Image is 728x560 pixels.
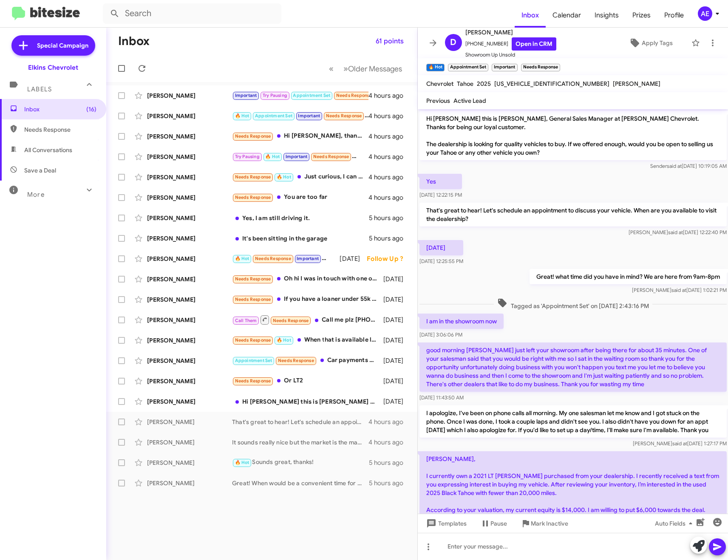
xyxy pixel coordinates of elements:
[628,229,726,235] span: [PERSON_NAME] [DATE] 12:22:40 PM
[419,240,463,255] p: [DATE]
[147,418,232,426] div: [PERSON_NAME]
[24,146,72,154] span: All Conversations
[642,35,673,51] span: Apply Tags
[232,418,368,426] div: That's great to hear! Let's schedule an appointment for you to bring in your Niro and discuss the...
[493,298,652,310] span: Tagged as 'Appointment Set' on [DATE] 2:43:16 PM
[425,516,467,531] span: Templates
[232,91,368,100] div: Not really but thanks again. I would definitely come back if I ever go to a Chevy.
[512,37,556,51] a: Open in CRM
[419,258,463,264] span: [DATE] 12:25:55 PM
[235,297,271,302] span: Needs Response
[147,458,232,467] div: [PERSON_NAME]
[232,376,382,386] div: Or LT2
[232,356,382,365] div: Car payments are outrageously high and I'm not interested in high car payments because I have bad...
[367,255,410,263] div: Follow Up ?
[298,113,320,119] span: Important
[588,3,626,28] a: Insights
[419,331,462,338] span: [DATE] 3:06:06 PM
[235,318,257,323] span: Call Them
[473,516,514,531] button: Pause
[277,337,291,343] span: 🔥 Hot
[232,479,369,487] div: Great! When would be a convenient time for you to bring your Corvette in for an appraisal? We loo...
[235,113,249,119] span: 🔥 Hot
[28,63,78,72] div: Elkins Chevrolet
[369,458,410,467] div: 5 hours ago
[232,438,368,447] div: It sounds really nice but the market is the market. Just curious where your numbers came from or ...
[419,342,727,392] p: good morning [PERSON_NAME] just left your showroom after being there for about 35 minutes. One of...
[277,174,291,180] span: 🔥 Hot
[376,34,404,49] span: 61 points
[419,203,727,226] p: That's great to hear! Let's schedule an appointment to discuss your vehicle. When are you availab...
[382,336,411,345] div: [DATE]
[329,63,334,74] span: «
[147,479,232,487] div: [PERSON_NAME]
[448,64,488,71] small: Appointment Set
[529,269,726,284] p: Great! what time did you have in mind? We are here from 9am-8pm
[232,294,382,304] div: If you have a loaner under 55k MSRP and are willing to match the deal I sent over, we can talk. O...
[37,41,88,50] span: Special Campaign
[426,80,453,88] span: Chevrolet
[232,254,340,263] div: Thanks
[419,314,504,329] p: I am in the showroom now
[147,214,232,222] div: [PERSON_NAME]
[465,27,556,37] span: [PERSON_NAME]
[453,97,486,105] span: Active Lead
[368,173,410,181] div: 4 hours ago
[419,174,462,189] p: Yes
[232,274,382,284] div: Oh hi I was in touch with one of your team he said he'll let me know when the cheaper model exuin...
[27,85,52,93] span: Labels
[457,80,473,88] span: Tahoe
[657,3,691,28] span: Profile
[278,358,314,363] span: Needs Response
[235,378,271,384] span: Needs Response
[382,397,411,406] div: [DATE]
[648,516,703,531] button: Auto Fields
[382,275,411,283] div: [DATE]
[232,192,368,202] div: You are too far
[419,451,727,560] p: [PERSON_NAME], I currently own a 2021 LT [PERSON_NAME] purchased from your dealership. I recently...
[324,60,407,77] nav: Page navigation example
[426,97,450,105] span: Previous
[419,405,727,438] p: I apologize, I've been on phone calls all morning. My one salesman let me know and I got stuck on...
[613,35,687,51] button: Apply Tags
[626,3,657,28] span: Prizes
[86,105,96,113] span: (16)
[418,516,473,531] button: Templates
[232,131,368,141] div: Hi [PERSON_NAME], thanks for following up. [PERSON_NAME] has been doing a great job trying to acc...
[232,397,382,406] div: Hi [PERSON_NAME] this is [PERSON_NAME] at [PERSON_NAME] Chevrolet. Just wanted to follow up and m...
[492,64,517,71] small: Important
[324,60,339,77] button: Previous
[632,287,726,293] span: [PERSON_NAME] [DATE] 1:02:21 PM
[147,397,232,406] div: [PERSON_NAME]
[232,152,368,161] div: Hello, I am looking for [DATE]-[DATE] Chevy [US_STATE] ZR2 with low mileage
[147,112,232,120] div: [PERSON_NAME]
[255,113,292,119] span: Appointment Set
[147,193,232,202] div: [PERSON_NAME]
[426,64,445,71] small: 🔥 Hot
[698,6,712,21] div: AE
[297,256,319,261] span: Important
[235,174,271,180] span: Needs Response
[232,214,369,222] div: Yes, I am still driving it.
[147,438,232,447] div: [PERSON_NAME]
[11,35,95,56] a: Special Campaign
[382,356,411,365] div: [DATE]
[672,440,687,447] span: said at
[235,358,272,363] span: Appointment Set
[546,3,588,28] a: Calendar
[369,234,410,243] div: 5 hours ago
[147,132,232,141] div: [PERSON_NAME]
[348,64,402,74] span: Older Messages
[147,153,232,161] div: [PERSON_NAME]
[531,516,568,531] span: Mark Inactive
[343,63,348,74] span: »
[655,516,696,531] span: Auto Fields
[419,111,727,160] p: Hi [PERSON_NAME] this is [PERSON_NAME], General Sales Manager at [PERSON_NAME] Chevrolet. Thanks ...
[338,60,407,77] button: Next
[263,93,287,98] span: Try Pausing
[232,335,382,345] div: When that is available let me know
[650,163,726,169] span: Sender [DATE] 10:19:05 AM
[368,112,410,120] div: 4 hours ago
[24,105,96,113] span: Inbox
